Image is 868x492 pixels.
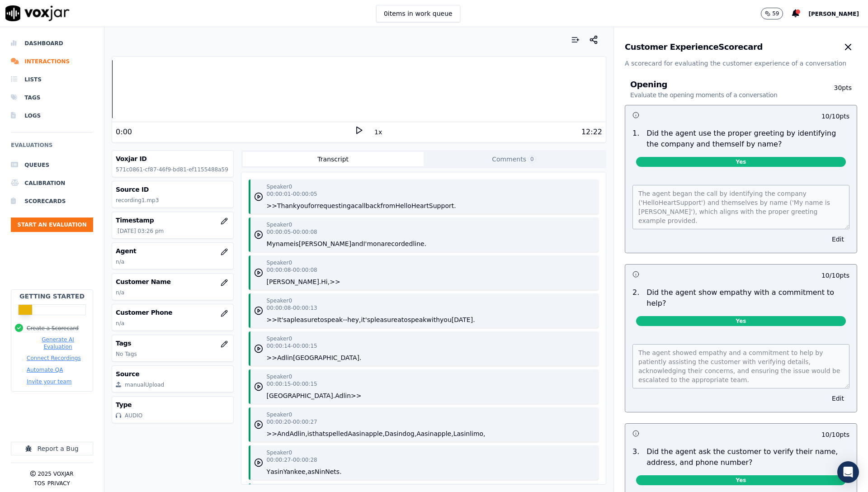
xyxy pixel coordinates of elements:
p: 30 pts [815,83,852,99]
button: Adlin, [289,429,307,438]
button: >> [267,353,277,362]
button: [PERSON_NAME] [299,239,351,248]
span: Yes [636,316,846,326]
a: Logs [11,107,93,125]
h2: Getting Started [19,292,85,301]
button: Privacy [47,480,70,487]
button: a [287,315,291,324]
button: Nets. [325,467,341,476]
p: 00:00:08 - 00:00:13 [267,304,317,312]
h3: Voxjar ID [116,154,229,163]
button: Edit [826,392,849,405]
span: Yes [636,475,846,485]
button: dog, [402,429,416,438]
a: Interactions [11,52,93,71]
button: requesting [317,201,351,210]
button: [PERSON_NAME]. [267,277,321,286]
button: spelled [325,429,348,438]
button: line. [413,239,426,248]
button: speak [408,315,426,324]
a: Dashboard [11,34,93,52]
p: recording1.mp3 [116,197,229,204]
p: n/a [116,320,229,327]
p: 00:00:05 - 00:00:08 [267,228,317,236]
p: 00:00:01 - 00:00:05 [267,190,317,198]
button: A [348,429,352,438]
button: in [397,429,403,438]
button: in [320,467,325,476]
button: you [297,201,308,210]
button: from [381,201,396,210]
button: [DATE]. [452,315,475,324]
h3: Customer Name [116,277,229,286]
button: pleasure [290,315,317,324]
p: 00:00:27 - 00:00:28 [267,456,317,464]
p: 10 / 10 pts [821,271,849,280]
p: 1 . [629,128,643,150]
button: speak-- [324,315,348,324]
button: I'm [363,239,373,248]
p: No Tags [116,350,229,358]
button: D [385,429,390,438]
div: 12:22 [581,127,602,137]
button: Automate QA [27,366,63,374]
button: [GEOGRAPHIC_DATA]. [293,353,362,362]
h3: Customer Experience Scorecard [625,43,763,51]
button: TOS [34,480,45,487]
img: voxjar logo [5,5,70,21]
button: apple, [365,429,385,438]
p: Speaker 0 [267,335,292,342]
button: call [354,201,365,210]
h3: Source [116,369,229,378]
p: 2 . [629,287,643,309]
button: you [440,315,452,324]
h3: Source ID [116,185,229,194]
button: pleasure [370,315,397,324]
button: Adlin [277,353,293,362]
a: Tags [11,89,93,107]
button: Report a Bug [11,442,93,455]
p: Speaker 0 [267,221,292,228]
p: Did the agent show empathy with a commitment to help? [646,287,849,309]
button: and [351,239,363,248]
a: Scorecards [11,192,93,210]
button: limo, [470,429,485,438]
button: Invite your team [27,378,71,385]
button: as [307,467,315,476]
button: >> [267,315,277,324]
button: [GEOGRAPHIC_DATA]. [267,391,335,400]
button: recorded [385,239,413,248]
button: >> [267,201,277,210]
button: to [401,315,408,324]
button: It's [277,315,287,324]
button: in [464,429,470,438]
button: in [428,429,434,438]
button: in [278,467,283,476]
button: on [373,239,381,248]
button: >> [351,391,361,400]
button: as [270,467,278,476]
button: as [352,429,359,438]
p: Speaker 0 [267,259,292,266]
button: Comments [424,152,604,166]
button: Generate AI Evaluation [27,336,89,350]
span: Yes [636,157,846,167]
p: [DATE] 03:26 pm [118,227,229,235]
p: n/a [116,258,229,265]
button: Create a Scorecard [27,325,79,332]
p: 571c0861-cf87-46f9-bd81-ef1155488a59 [116,166,229,173]
button: a [381,239,385,248]
span: 0 [528,155,536,163]
button: >> [267,429,277,438]
p: Evaluate the opening moments of a conversation [630,90,777,99]
p: 3 . [629,446,643,468]
button: Hi, [321,277,330,286]
button: it's [361,315,370,324]
h3: Customer Phone [116,308,229,317]
button: 59 [761,8,792,19]
li: Lists [11,71,93,89]
button: apple, [434,429,453,438]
